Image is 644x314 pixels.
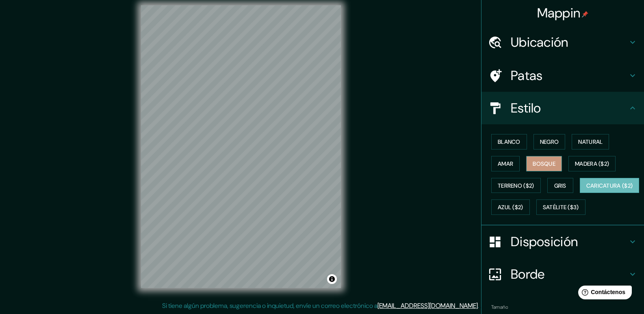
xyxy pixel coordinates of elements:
button: Amar [491,156,520,171]
div: Disposición [481,225,644,258]
font: . [479,301,480,310]
a: [EMAIL_ADDRESS][DOMAIN_NAME] [377,301,478,310]
font: Si tiene algún problema, sugerencia o inquietud, envíe un correo electrónico a [162,301,377,310]
button: Negro [533,134,566,149]
font: Gris [554,182,566,189]
font: Blanco [498,138,520,145]
button: Terreno ($2) [491,178,541,193]
div: Estilo [481,92,644,124]
font: Bosque [533,160,555,167]
font: Disposición [511,233,578,250]
font: Patas [511,67,543,84]
font: Mappin [537,4,581,22]
button: Caricatura ($2) [580,178,640,193]
font: Tamaño [491,304,508,310]
font: Madera ($2) [575,160,609,167]
button: Natural [572,134,609,149]
img: pin-icon.png [582,11,588,17]
button: Madera ($2) [568,156,616,171]
canvas: Mapa [141,5,341,288]
iframe: Lanzador de widgets de ayuda [572,282,635,305]
button: Activar o desactivar atribución [327,274,337,284]
font: Satélite ($3) [543,204,579,211]
button: Bosque [526,156,562,171]
div: Ubicación [481,26,644,58]
font: Borde [511,266,545,283]
font: Natural [578,138,603,145]
div: Borde [481,258,644,290]
font: Negro [540,138,559,145]
font: Amar [498,160,513,167]
font: Estilo [511,100,541,117]
button: Gris [547,178,573,193]
button: Blanco [491,134,527,149]
button: Satélite ($3) [536,199,585,215]
font: Terreno ($2) [498,182,534,189]
font: . [480,301,482,310]
div: Patas [481,59,644,92]
font: Ubicación [511,34,568,51]
font: Caricatura ($2) [586,182,633,189]
font: . [478,301,479,310]
font: Azul ($2) [498,204,523,211]
button: Azul ($2) [491,199,530,215]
